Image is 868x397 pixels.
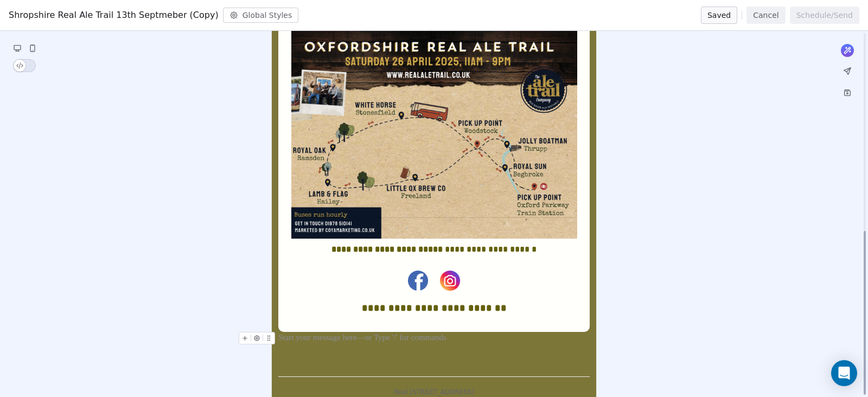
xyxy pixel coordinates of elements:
[701,7,737,24] button: Saved
[223,8,299,23] button: Global Styles
[790,7,859,24] button: Schedule/Send
[746,7,785,24] button: Cancel
[831,360,857,386] div: Open Intercom Messenger
[9,9,219,22] span: Shropshire Real Ale Trail 13th Septmeber (Copy)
